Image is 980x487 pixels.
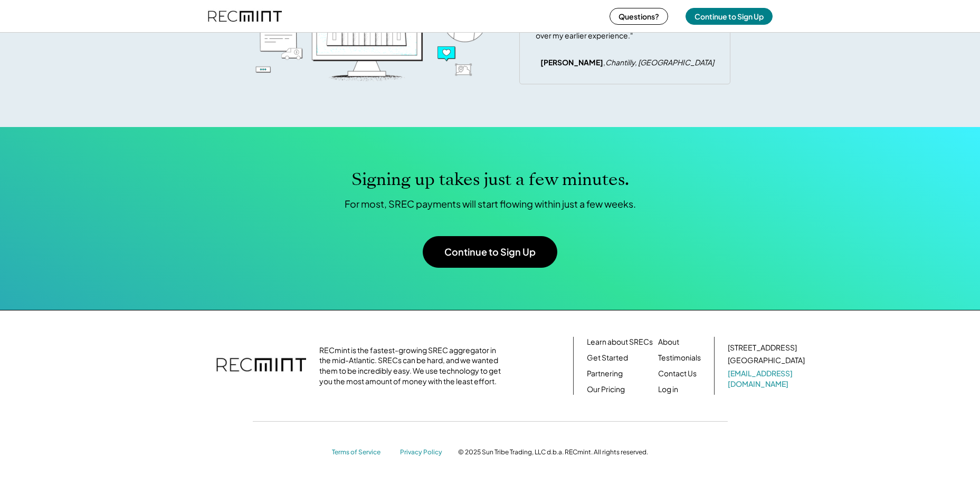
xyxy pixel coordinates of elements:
[658,368,697,379] a: Contact Us
[658,384,678,395] a: Log in
[540,57,714,68] div: ,
[587,368,623,379] a: Partnering
[587,384,625,395] a: Our Pricing
[332,448,390,457] a: Terms of Service
[458,448,648,456] div: © 2025 Sun Tribe Trading, LLC d.b.a. RECmint. All rights reserved.
[605,57,714,67] em: Chantilly, [GEOGRAPHIC_DATA]
[587,353,628,363] a: Get Started
[728,355,805,366] div: [GEOGRAPHIC_DATA]
[658,337,679,347] a: About
[587,337,653,347] a: Learn about SRECs
[400,448,448,457] a: Privacy Policy
[319,345,507,386] div: RECmint is the fastest-growing SREC aggregator in the mid-Atlantic. SRECs can be hard, and we wan...
[540,57,603,67] strong: [PERSON_NAME]
[658,353,701,363] a: Testimonials
[728,343,797,353] div: [STREET_ADDRESS]
[610,8,668,25] button: Questions?
[345,198,636,210] div: For most, SREC payments will start flowing within just a few weeks.
[423,236,557,268] button: Continue to Sign Up
[216,347,306,384] img: recmint-logotype%403x.png
[728,368,807,389] a: [EMAIL_ADDRESS][DOMAIN_NAME]
[686,8,773,25] button: Continue to Sign Up
[208,2,282,30] img: recmint-logotype%403x%20%281%29.jpeg
[351,169,629,190] h1: Signing up takes just a few minutes.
